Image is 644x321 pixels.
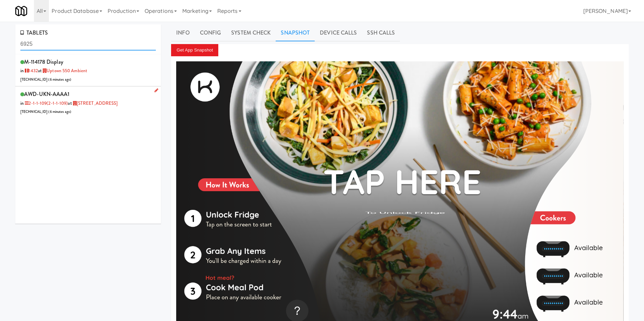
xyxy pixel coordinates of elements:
[315,24,362,41] a: Device Calls
[72,100,118,106] a: [STREET_ADDRESS]
[276,24,315,41] a: Snapshot
[15,54,161,87] li: M-114178 Displayin 1432at Uptown 550 Ambient[TECHNICAL_ID] (6 minutes ago)
[20,109,71,114] span: [TECHNICAL_ID] ( )
[24,100,68,106] a: 2-1-1-109(2-1-1-109)
[20,67,38,74] span: in
[42,67,87,74] a: Uptown 550 Ambient
[20,100,68,106] span: in
[362,24,400,41] a: SSH Calls
[24,58,63,66] span: M-114178 Display
[226,24,276,41] a: System Check
[15,86,161,119] li: AWD-UKN-AAAA1in 2-1-1-109(2-1-1-109)at [STREET_ADDRESS][TECHNICAL_ID] (6 minutes ago)
[38,67,87,74] span: at
[24,90,69,98] span: AWD-UKN-AAAA1
[20,29,48,37] span: TABLETS
[171,24,195,41] a: Info
[68,100,117,106] span: at
[20,38,156,51] input: Search tablets
[50,77,70,82] span: 6 minutes ago
[171,44,218,56] button: Get App Snapshot
[24,67,38,74] a: 1432
[20,77,71,82] span: [TECHNICAL_ID] ( )
[47,100,68,106] span: (2-1-1-109)
[50,109,70,114] span: 6 minutes ago
[195,24,226,41] a: Config
[15,5,27,17] img: Micromart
